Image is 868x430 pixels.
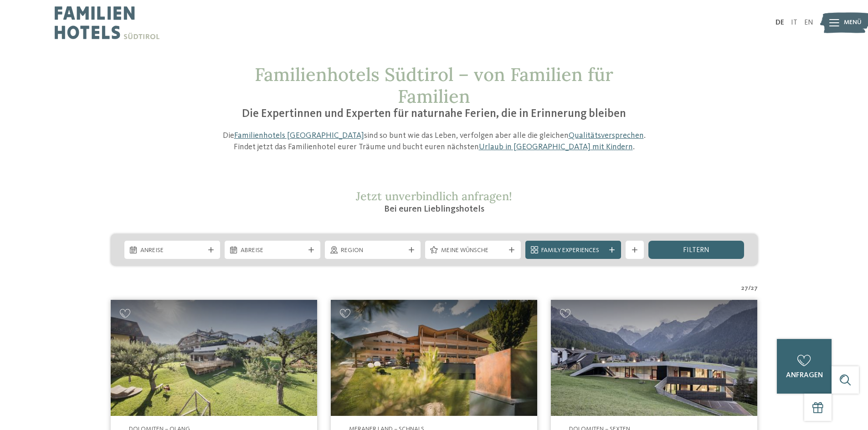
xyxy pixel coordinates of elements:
img: Familienhotels gesucht? Hier findet ihr die besten! [111,300,317,416]
span: Jetzt unverbindlich anfragen! [356,189,512,203]
span: 27 [741,284,748,293]
span: Abreise [241,246,304,255]
p: Die sind so bunt wie das Leben, verfolgen aber alle die gleichen . Findet jetzt das Familienhotel... [218,130,651,153]
a: anfragen [777,339,832,394]
span: Familienhotels Südtirol – von Familien für Familien [255,63,613,108]
span: anfragen [786,372,823,379]
a: DE [776,19,784,26]
span: Region [341,246,405,255]
img: Family Resort Rainer ****ˢ [551,300,757,416]
span: Family Experiences [541,246,605,255]
img: Aktiv & Familienhotel Adlernest **** [331,300,537,416]
span: Anreise [140,246,204,255]
span: Die Expertinnen und Experten für naturnahe Ferien, die in Erinnerung bleiben [242,108,626,120]
span: 27 [751,284,758,293]
span: filtern [683,247,709,254]
span: Meine Wünsche [441,246,505,255]
span: / [748,284,751,293]
a: Urlaub in [GEOGRAPHIC_DATA] mit Kindern [479,143,633,151]
a: Familienhotels [GEOGRAPHIC_DATA] [234,132,364,140]
span: Bei euren Lieblingshotels [384,205,484,214]
a: Qualitätsversprechen [569,132,644,140]
a: EN [804,19,813,26]
span: Menü [844,18,862,27]
a: IT [791,19,797,26]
